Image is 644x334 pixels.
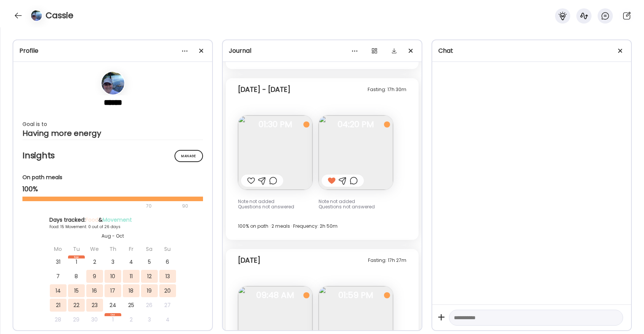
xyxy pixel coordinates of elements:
div: 90 [181,202,189,211]
span: 09:48 AM [238,292,312,299]
div: 20 [159,284,176,297]
span: 01:59 PM [319,292,393,299]
h2: Insights [22,150,203,161]
div: 100% [22,184,203,194]
span: 04:20 PM [319,121,393,128]
div: Food: 15 Movement: 0 out of 26 days [49,224,176,230]
div: 17 [105,284,121,297]
div: 10 [105,270,121,283]
div: 27 [159,299,176,312]
div: Profile [19,46,206,55]
div: 6 [159,255,176,268]
div: 14 [50,284,67,297]
div: 11 [123,270,140,283]
div: Fasting: 17h 27m [368,256,406,265]
div: 100% on path · 2 meals · Frequency: 2h 50m [238,222,406,231]
div: Mo [50,243,67,255]
img: avatars%2FjTu57vD8tzgDGGVSazPdCX9NNMy1 [102,72,124,95]
div: 70 [22,202,180,211]
span: Movement [103,216,132,224]
div: Journal [229,46,416,55]
div: 5 [141,255,158,268]
div: 3 [105,255,121,268]
div: 31 [50,255,67,268]
div: 22 [68,299,85,312]
span: 01:30 PM [238,121,312,128]
div: Fasting: 17h 30m [368,85,406,94]
div: 13 [159,270,176,283]
div: 15 [68,284,85,297]
div: 18 [123,284,140,297]
div: Sa [141,243,158,255]
div: Days tracked: & [49,216,176,224]
span: Questions not answered [319,203,375,210]
div: 2 [123,313,140,326]
div: 9 [86,270,103,283]
div: 12 [141,270,158,283]
div: 25 [123,299,140,312]
span: Food [86,216,98,224]
div: Chat [438,46,625,55]
div: 28 [50,313,67,326]
div: Th [105,243,121,255]
div: Sep [68,255,85,258]
img: avatars%2FjTu57vD8tzgDGGVSazPdCX9NNMy1 [31,10,42,21]
div: Fr [123,243,140,255]
div: 16 [86,284,103,297]
div: 24 [105,299,121,312]
div: 3 [141,313,158,326]
div: Goal is to [22,120,203,129]
span: Note not added [319,198,355,205]
div: Aug - Oct [49,233,176,239]
div: 30 [86,313,103,326]
div: 4 [123,255,140,268]
div: 1 [68,255,85,268]
div: [DATE] [238,256,260,265]
div: 4 [159,313,176,326]
div: On path meals [22,173,203,181]
div: Oct [105,313,121,316]
div: [DATE] - [DATE] [238,85,290,94]
img: images%2FjTu57vD8tzgDGGVSazPdCX9NNMy1%2FTQYQIjFnSelOevnS3app%2FIaPG1CvfBVQRrf6rqIoe_240 [238,115,312,190]
div: Having more energy [22,129,203,138]
div: 8 [68,270,85,283]
div: Tu [68,243,85,255]
div: 2 [86,255,103,268]
div: 29 [68,313,85,326]
img: images%2FjTu57vD8tzgDGGVSazPdCX9NNMy1%2F6qH2x6mCc97CzhFM62si%2FHwIQTNKr9rlhcUCtvCe3_240 [319,115,393,190]
span: Note not added [238,198,274,205]
span: Questions not answered [238,203,294,210]
div: 23 [86,299,103,312]
div: Su [159,243,176,255]
div: 1 [105,313,121,326]
div: Manage [174,150,203,162]
div: 26 [141,299,158,312]
div: We [86,243,103,255]
h4: Cassie [46,9,73,22]
div: 7 [50,270,67,283]
div: 19 [141,284,158,297]
div: 21 [50,299,67,312]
